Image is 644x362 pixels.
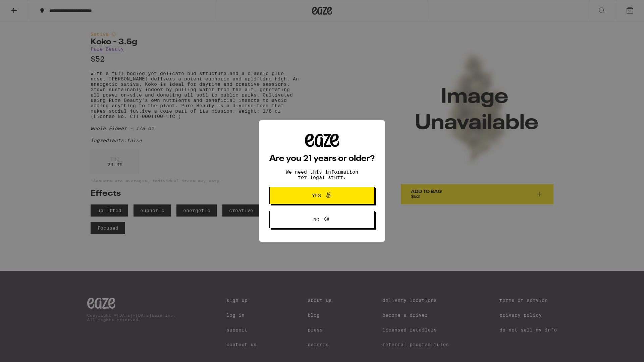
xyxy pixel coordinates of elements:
[313,217,319,222] span: No
[280,169,364,180] p: We need this information for legal stuff.
[269,211,375,228] button: No
[269,187,375,204] button: Yes
[269,155,375,163] h2: Are you 21 years or older?
[312,193,321,198] span: Yes
[602,342,637,359] iframe: Opens a widget where you can find more information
